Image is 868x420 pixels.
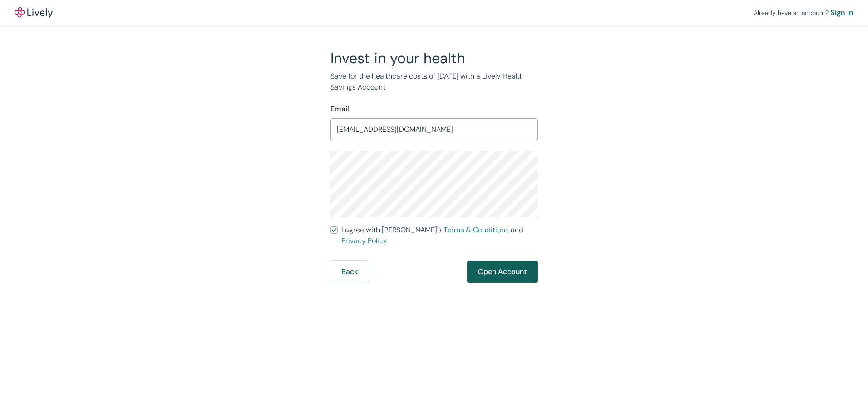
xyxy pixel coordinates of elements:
button: Back [330,261,369,283]
p: Save for the healthcare costs of [DATE] with a Lively Health Savings Account [330,71,538,93]
label: Email [330,104,349,115]
div: Already have an account? [754,7,853,18]
button: Open Account [467,261,538,283]
a: LivelyLively [15,7,53,18]
a: Terms & Conditions [444,225,509,235]
h2: Invest in your health [330,49,538,67]
span: I agree with [PERSON_NAME]’s and [341,225,538,246]
a: Privacy Policy [341,236,387,245]
a: Sign in [830,7,853,18]
img: Lively [15,7,53,18]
